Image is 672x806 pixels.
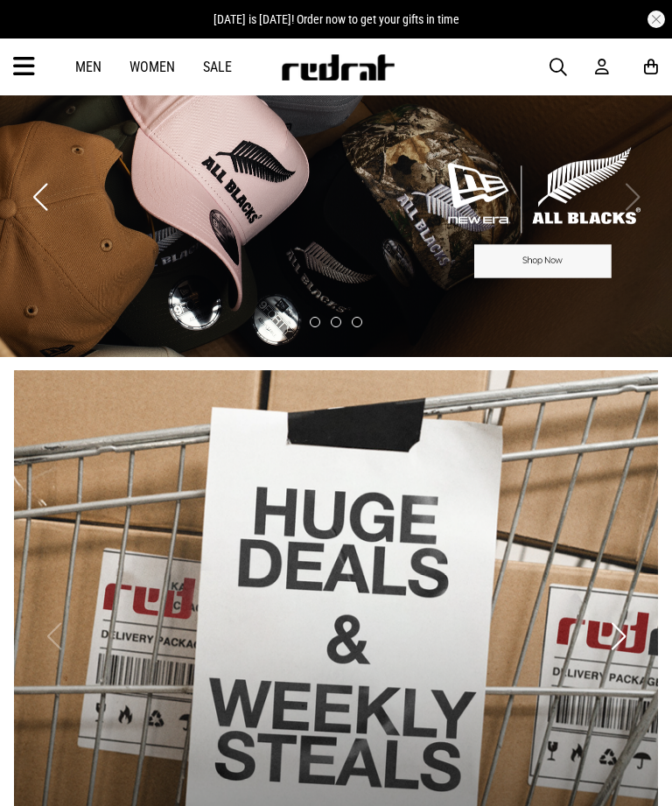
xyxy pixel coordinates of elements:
[28,178,52,216] button: Previous slide
[75,59,101,75] a: Men
[129,59,175,75] a: Women
[42,617,66,655] button: Previous slide
[203,59,232,75] a: Sale
[213,12,459,26] span: [DATE] is [DATE]! Order now to get your gifts in time
[280,54,395,81] img: Redrat logo
[620,178,644,216] button: Next slide
[606,617,630,655] button: Next slide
